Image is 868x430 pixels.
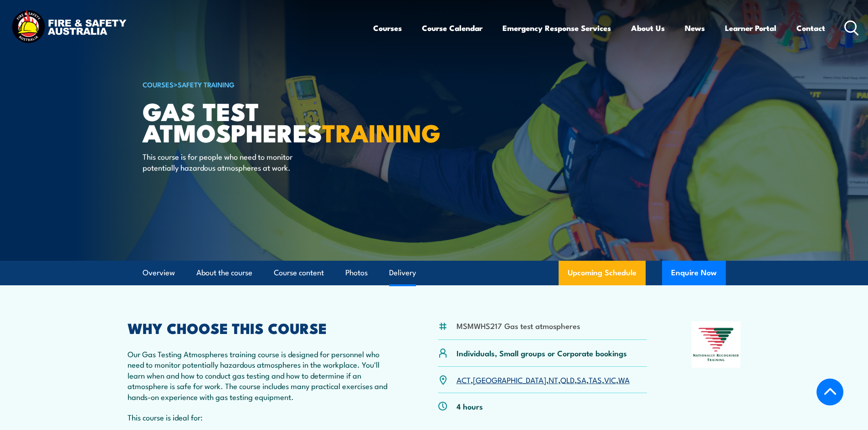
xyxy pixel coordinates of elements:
[577,374,586,385] a: SA
[473,374,546,385] a: [GEOGRAPHIC_DATA]
[685,16,705,40] a: News
[604,374,616,385] a: VIC
[274,261,324,285] a: Course content
[457,374,630,385] p: , , , , , , ,
[618,374,630,385] a: WA
[692,321,741,368] img: Nationally Recognised Training logo.
[322,113,441,151] strong: TRAINING
[196,261,252,285] a: About the course
[143,100,368,142] h1: Gas Test Atmospheres
[389,261,416,285] a: Delivery
[589,374,602,385] a: TAS
[345,261,368,285] a: Photos
[725,16,776,40] a: Learner Portal
[422,16,483,40] a: Course Calendar
[457,348,627,358] p: Individuals, Small groups or Corporate bookings
[503,16,611,40] a: Emergency Response Services
[796,16,825,40] a: Contact
[128,349,394,402] p: Our Gas Testing Atmospheres training course is designed for personnel who need to monitor potenti...
[457,320,580,331] li: MSMWHS217 Gas test atmospheres
[549,374,558,385] a: NT
[143,151,309,172] p: This course is for people who need to monitor potentially hazardous atmospheres at work.
[128,412,394,422] p: This course is ideal for:
[457,374,471,385] a: ACT
[143,261,175,285] a: Overview
[143,79,174,89] a: COURSES
[143,79,368,90] h6: >
[559,261,646,285] a: Upcoming Schedule
[373,16,402,40] a: Courses
[457,401,483,411] p: 4 hours
[128,321,394,334] h2: WHY CHOOSE THIS COURSE
[178,79,235,89] a: Safety Training
[560,374,575,385] a: QLD
[662,261,726,285] button: Enquire Now
[631,16,665,40] a: About Us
